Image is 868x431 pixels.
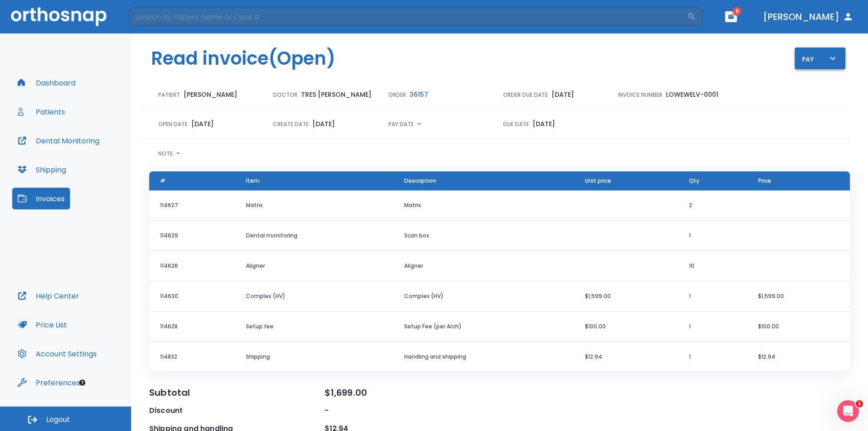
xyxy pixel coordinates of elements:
button: Invoices [12,188,70,209]
span: 8 [732,7,741,16]
td: Matrix [393,190,574,221]
button: Dashboard [12,72,81,94]
td: Aligner [235,251,393,281]
td: 114629 [149,221,235,251]
span: # [160,177,165,185]
div: Subtotal [149,387,325,398]
button: Preferences [12,372,85,393]
p: [PERSON_NAME] [184,89,237,100]
p: Doctor [273,91,297,99]
td: Setup Fee (per Arch) [393,312,574,342]
td: $12.94 [574,342,678,372]
div: Discount [149,405,325,416]
button: Price List [12,314,72,336]
p: [DATE] [552,89,574,100]
td: $12.94 [747,342,850,372]
td: 1 [678,312,747,342]
td: Complex (HV) [393,281,574,312]
td: 10 [678,251,747,281]
td: 1 [678,342,747,372]
button: Help Center [12,285,85,307]
p: [DATE] [191,118,214,129]
div: Pay [802,53,838,64]
span: 1 [856,400,863,407]
div: $1,699.00 [325,387,500,398]
p: - [417,118,421,129]
span: Unit price [585,177,611,185]
p: Pay Date [388,120,414,128]
button: Account Settings [12,343,102,365]
span: Price [758,177,771,185]
td: 1 [678,281,747,312]
p: [DATE] [533,118,555,129]
p: Order due date [503,91,548,99]
td: 114832 [149,342,235,372]
p: Note [158,150,173,158]
button: Shipping [12,159,71,180]
button: Pay [795,47,845,69]
p: [DATE] [312,118,335,129]
td: Dental monitoring [235,221,393,251]
td: 114630 [149,281,235,312]
td: Scan box [393,221,574,251]
span: Description [404,177,436,185]
p: Create Date [273,120,309,128]
td: 114627 [149,190,235,221]
td: $1,599.00 [574,281,678,312]
span: Logout [46,415,70,425]
td: Shipping [235,342,393,372]
span: 36157 [410,90,428,99]
img: Orthosnap [11,7,107,26]
td: Aligner [393,251,574,281]
div: - [325,405,500,416]
p: LOWEWELV-0001 [666,89,718,100]
td: 1 [678,221,747,251]
h1: Read invoice (Open) [151,45,335,72]
td: 2 [678,190,747,221]
button: Patients [12,101,71,123]
td: Setup fee [235,312,393,342]
span: Item [246,177,259,185]
td: Handling and shipping [393,342,574,372]
td: $1,599.00 [747,281,850,312]
p: Order [388,91,406,99]
p: Patient [158,91,180,99]
td: Matrix [235,190,393,221]
button: [PERSON_NAME] [759,9,857,25]
td: 114626 [149,251,235,281]
span: Qty [689,177,699,185]
p: Due Date [503,120,529,128]
td: $100.00 [747,312,850,342]
iframe: Intercom live chat [837,400,859,422]
button: Dental Monitoring [12,130,105,152]
div: Tooltip anchor [78,379,86,387]
input: Search by Patient Name or Case # [129,8,687,26]
p: Open Date [158,120,188,128]
td: Complex (HV) [235,281,393,312]
p: Tres [PERSON_NAME] [301,89,372,100]
p: - [176,148,180,159]
td: $100.00 [574,312,678,342]
p: Invoice Number [618,91,662,99]
td: 114628 [149,312,235,342]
